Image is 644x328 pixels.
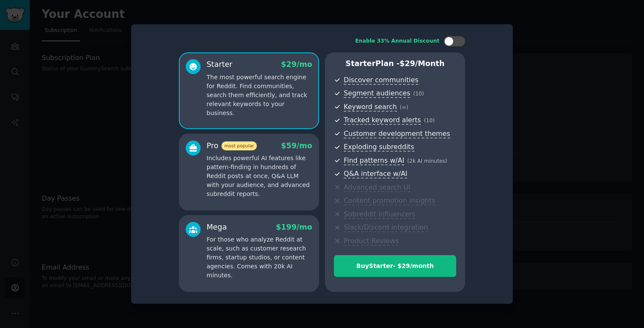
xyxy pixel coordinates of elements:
[344,103,397,112] span: Keyword search
[344,129,450,138] span: Customer development themes
[344,237,399,246] span: Product Reviews
[207,235,312,280] p: For those who analyze Reddit at scale, such as customer research firms, startup studios, or conte...
[344,156,404,165] span: Find patterns w/AI
[207,59,233,70] div: Starter
[334,58,456,69] p: Starter Plan -
[424,118,434,124] span: ( 10 )
[207,73,312,118] p: The most powerful search engine for Reddit. Find communities, search them efficiently, and track ...
[344,170,407,178] span: Q&A interface w/AI
[413,91,424,97] span: ( 10 )
[400,104,408,110] span: ( ∞ )
[281,141,312,150] span: $ 59 /mo
[207,154,312,199] p: Includes powerful AI features like pattern-finding in hundreds of Reddit posts at once, Q&A LLM w...
[334,255,456,277] button: BuyStarter- $29/month
[344,210,415,219] span: Subreddit influencers
[281,60,312,69] span: $ 29 /mo
[344,116,421,125] span: Tracked keyword alerts
[344,196,435,205] span: Content promotion insights
[344,89,410,98] span: Segment audiences
[344,76,418,85] span: Discover communities
[407,158,447,164] span: ( 2k AI minutes )
[207,141,257,151] div: Pro
[400,59,445,68] span: $ 29 /month
[334,262,456,270] div: Buy Starter - $ 29 /month
[344,143,414,152] span: Exploding subreddits
[207,222,227,233] div: Mega
[276,223,312,231] span: $ 199 /mo
[355,37,440,45] div: Enable 33% Annual Discount
[344,223,428,232] span: Slack/Discord integration
[344,183,410,192] span: Advanced search UI
[221,141,257,150] span: most popular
